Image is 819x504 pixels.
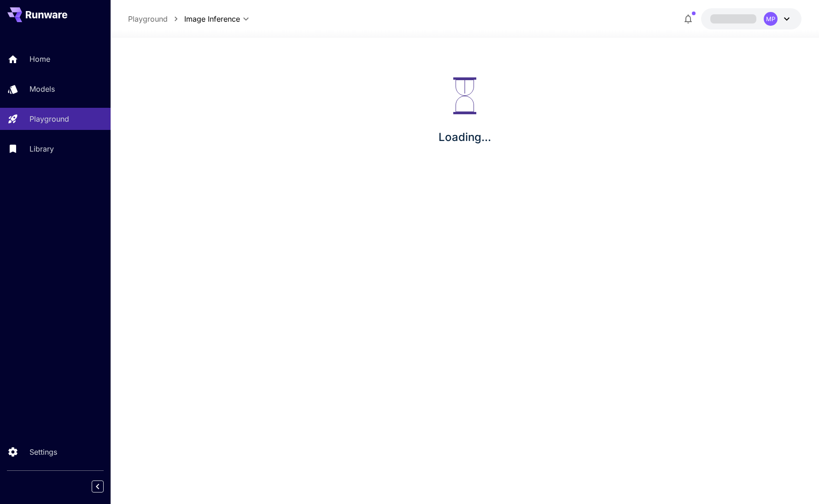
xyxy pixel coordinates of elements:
[99,478,111,495] div: Collapse sidebar
[701,8,801,29] button: MP
[128,13,168,24] a: Playground
[184,13,240,24] span: Image Inference
[439,129,491,146] p: Loading...
[29,446,57,457] p: Settings
[29,83,55,94] p: Models
[764,12,778,26] div: MP
[29,53,50,64] p: Home
[29,143,54,154] p: Library
[128,13,184,24] nav: breadcrumb
[29,113,69,124] p: Playground
[92,481,104,492] button: Collapse sidebar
